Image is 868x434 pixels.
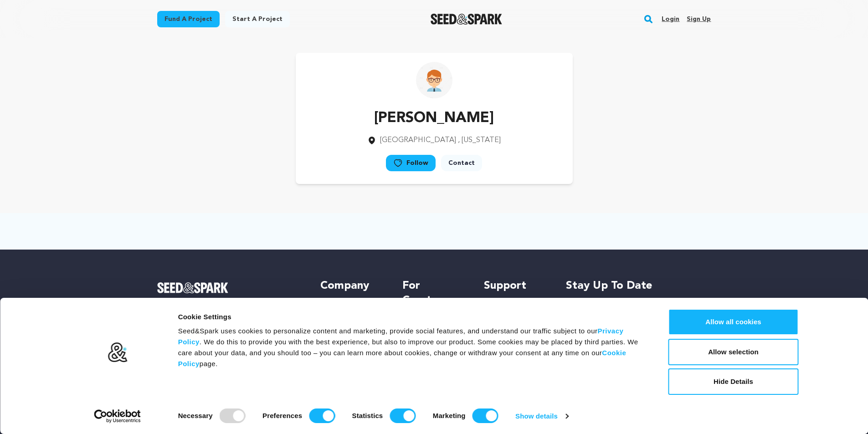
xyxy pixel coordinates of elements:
h5: Stay up to date [566,279,711,293]
a: Contact [441,155,482,171]
a: Sign up [687,12,711,26]
div: Seed&Spark uses cookies to personalize content and marketing, provide social features, and unders... [178,326,648,369]
a: Usercentrics Cookiebot - opens in a new window [77,409,157,423]
a: Follow [386,155,436,171]
h5: Company [320,279,384,293]
a: Show details [515,409,568,423]
button: Hide Details [668,368,799,395]
img: Seed&Spark Logo [157,282,229,293]
a: Start a project [225,11,290,27]
p: [PERSON_NAME] [367,107,501,129]
img: https://seedandspark-static.s3.us-east-2.amazonaws.com/images/User/001/865/203/medium/Charles%20j... [416,62,452,98]
strong: Preferences [262,412,302,419]
a: Seed&Spark Homepage [157,282,303,293]
span: , [US_STATE] [458,137,501,144]
button: Allow selection [668,339,799,365]
button: Allow all cookies [668,309,799,335]
div: Cookie Settings [178,311,648,322]
a: Login [662,12,679,26]
strong: Marketing [433,412,466,419]
span: [GEOGRAPHIC_DATA] [380,137,456,144]
strong: Necessary [178,412,213,419]
img: logo [107,342,128,363]
h5: Support [484,279,547,293]
img: Seed&Spark Logo Dark Mode [431,14,502,25]
a: Fund a project [157,11,220,27]
h5: For Creators [402,279,466,308]
a: Seed&Spark Homepage [431,14,502,25]
strong: Statistics [352,412,383,419]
